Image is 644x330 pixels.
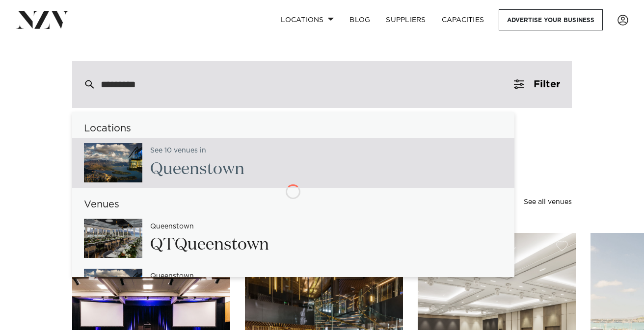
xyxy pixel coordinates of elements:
[499,9,603,30] a: Advertise your business
[150,223,184,230] span: Queensto
[273,9,342,30] a: Locations
[378,9,433,30] a: SUPPLIERS
[84,143,142,182] img: z9M4UDAyme8bM5MwdGvdeAl1VrfeuKnVaBW5P4Dl.jpg
[84,219,142,258] img: xzTvGSkd6BmEVqUxgwz9cfbUR3NluvQIyxO8tGQQ.jpg
[150,234,269,256] h2: QT wn
[524,199,572,205] a: See all venues
[150,223,194,230] small: wn
[434,9,492,30] a: Capacities
[72,124,514,134] h6: Locations
[150,273,184,279] span: Queensto
[72,200,514,210] h6: Venues
[175,236,247,253] span: Queensto
[150,158,244,180] h2: wn
[150,147,206,154] small: See 10 venues in
[16,11,69,28] img: nzv-logo.png
[534,79,560,89] span: Filter
[150,161,222,178] span: Queensto
[502,61,572,108] button: Filter
[84,269,142,308] img: YSiQMfz41nDCKNBexUntzFvq7VqoC4ktGwAo49hG.jpeg
[342,9,378,30] a: BLOG
[150,273,194,280] small: wn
